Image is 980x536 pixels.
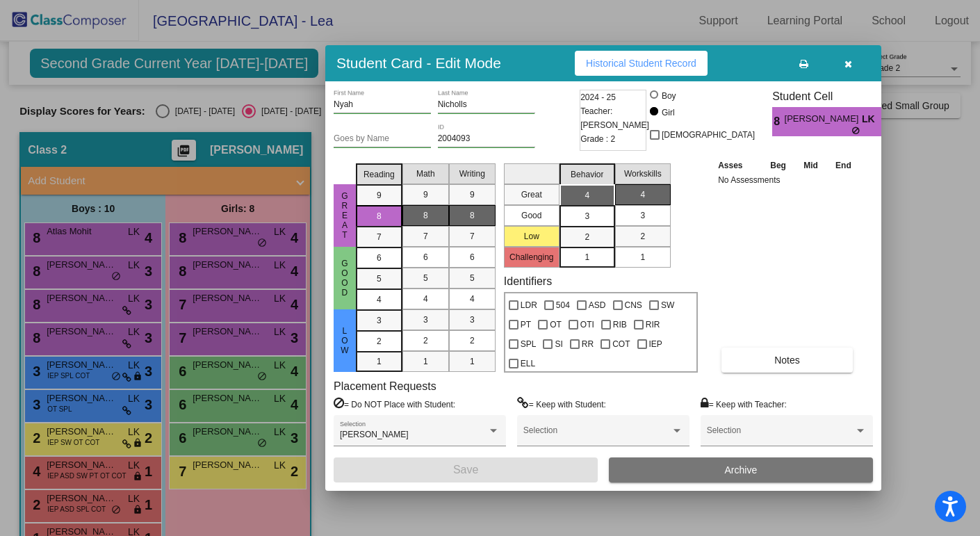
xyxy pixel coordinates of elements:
[470,251,475,263] span: 6
[585,251,589,263] span: 1
[585,210,589,222] span: 3
[640,209,645,222] span: 3
[662,127,755,143] span: [DEMOGRAPHIC_DATA]
[377,252,382,264] span: 6
[470,334,475,347] span: 2
[571,168,603,181] span: Behavior
[580,104,649,132] span: Teacher: [PERSON_NAME]
[377,273,382,285] span: 5
[826,158,860,173] th: End
[517,397,606,411] label: = Keep with Student:
[377,314,382,327] span: 3
[377,231,382,243] span: 7
[761,158,794,173] th: Beg
[772,113,784,130] span: 8
[416,168,435,180] span: Math
[459,168,485,180] span: Writing
[881,113,893,130] span: 4
[772,90,893,103] h3: Student Cell
[334,397,455,411] label: = Do NOT Place with Student:
[423,209,428,222] span: 8
[550,316,562,333] span: OT
[453,464,478,476] span: Save
[774,355,800,366] span: Notes
[377,355,382,368] span: 1
[423,272,428,284] span: 5
[470,272,475,284] span: 5
[624,168,662,180] span: Workskills
[521,297,537,314] span: LDR
[377,335,382,348] span: 2
[438,134,535,144] input: Enter ID
[470,209,475,222] span: 8
[521,316,531,333] span: PT
[785,112,862,127] span: [PERSON_NAME]
[714,173,860,187] td: No Assessments
[661,106,675,119] div: Girl
[364,168,395,181] span: Reading
[338,259,351,298] span: Good
[423,230,428,243] span: 7
[721,348,853,373] button: Notes
[862,112,881,127] span: LK
[661,90,676,102] div: Boy
[521,355,535,372] span: ELL
[338,326,351,355] span: Low
[423,314,428,326] span: 3
[640,230,645,243] span: 2
[795,158,826,173] th: Mid
[336,54,501,72] h3: Student Card - Edit Mode
[589,297,606,314] span: ASD
[470,355,475,368] span: 1
[340,430,409,439] span: [PERSON_NAME]
[580,132,615,146] span: Grade : 2
[646,316,660,333] span: RIR
[585,231,589,243] span: 2
[725,464,758,476] span: Archive
[613,316,627,333] span: RIB
[470,293,475,305] span: 4
[556,297,570,314] span: 504
[423,334,428,347] span: 2
[470,314,475,326] span: 3
[555,336,562,352] span: SI
[640,251,645,263] span: 1
[649,336,662,352] span: IEP
[580,90,616,104] span: 2024 - 25
[334,380,436,393] label: Placement Requests
[334,457,598,482] button: Save
[423,251,428,263] span: 6
[585,189,589,202] span: 4
[470,188,475,201] span: 9
[582,336,594,352] span: RR
[377,293,382,306] span: 4
[701,397,787,411] label: = Keep with Teacher:
[338,191,351,240] span: Great
[377,210,382,222] span: 8
[470,230,475,243] span: 7
[423,293,428,305] span: 4
[625,297,642,314] span: CNS
[423,355,428,368] span: 1
[575,51,708,76] button: Historical Student Record
[714,158,761,173] th: Asses
[586,58,696,69] span: Historical Student Record
[661,297,674,314] span: SW
[521,336,537,352] span: SPL
[640,188,645,201] span: 4
[334,134,431,144] input: goes by name
[580,316,594,333] span: OTI
[612,336,630,352] span: COT
[609,457,873,482] button: Archive
[504,275,552,288] label: Identifiers
[423,188,428,201] span: 9
[377,189,382,202] span: 9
